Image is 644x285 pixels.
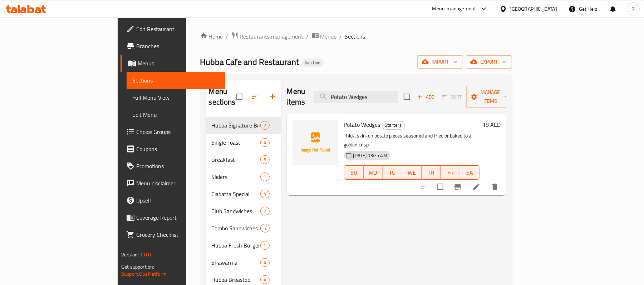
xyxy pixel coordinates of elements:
span: Edit Menu [132,110,220,119]
h6: 18 AED [482,120,501,130]
span: Hubba Signature Breakfast [212,121,261,130]
span: Promotions [136,162,220,170]
span: 4 [261,139,269,146]
div: Ciabatta Special [212,190,261,198]
span: Select all sections [232,89,247,104]
span: Club Sandwiches [212,207,261,215]
div: Combo Sandwiches [212,224,261,232]
span: Select section first [437,91,466,102]
button: Add section [264,88,281,105]
div: items [260,138,269,147]
span: Branches [136,42,220,50]
a: Grocery Checklist [121,226,225,243]
button: delete [486,178,503,195]
span: Manage items [472,88,508,106]
button: export [466,55,512,69]
button: TU [383,165,402,180]
span: Coverage Report [136,213,220,222]
span: SA [463,167,477,178]
span: Get support on: [121,262,154,271]
span: Restaurants management [240,32,304,41]
span: 1 [261,242,269,249]
button: import [417,55,463,69]
a: Sections [127,72,225,89]
div: items [260,190,269,198]
div: Breakfast5 [206,151,281,168]
span: Potato Wedges [344,119,380,130]
span: 7 [261,208,269,215]
a: Choice Groups [121,123,225,140]
li: / [306,32,309,41]
span: Hubba Cafe and Restaurant [200,54,299,70]
a: Edit menu item [472,182,481,191]
button: WE [402,165,422,180]
span: 4 [261,191,269,197]
a: Edit Restaurant [121,20,225,37]
div: items [260,207,269,215]
span: Upsell [136,196,220,205]
span: Version: [121,250,139,259]
span: 4 [261,276,269,283]
li: / [340,32,342,41]
span: Sections [132,76,220,85]
a: Support.OpsPlatform [121,269,167,279]
div: Breakfast [212,155,261,164]
button: SA [460,165,480,180]
div: items [260,155,269,164]
div: items [260,241,269,250]
span: SU [347,167,361,178]
button: FR [441,165,460,180]
span: 1.0.0 [140,250,151,259]
button: SU [344,165,364,180]
div: Ciabatta Special4 [206,185,281,202]
span: [DATE] 03:25 AM [350,152,390,159]
span: Add item [414,91,437,102]
span: Select to update [433,179,448,194]
p: Thick, skin-on potato pieces seasoned and fried or baked to a golden crisp. [344,131,480,149]
div: [GEOGRAPHIC_DATA] [510,5,557,13]
span: MO [367,167,380,178]
button: Manage items [466,86,514,108]
button: Branch-specific-item [449,178,466,195]
a: Menus [312,32,337,41]
a: Restaurants management [231,32,304,41]
span: Sliders [212,172,261,181]
div: items [260,224,269,232]
span: Grocery Checklist [136,230,220,239]
span: Sections [345,32,365,41]
a: Promotions [121,157,225,175]
span: 4 [261,259,269,266]
div: items [260,275,269,284]
span: Choice Groups [136,127,220,136]
div: Club Sandwiches7 [206,202,281,220]
button: TH [422,165,441,180]
span: TU [386,167,399,178]
div: Hubba Fresh Burger1 [206,237,281,254]
div: Sliders1 [206,168,281,185]
span: Add [416,93,436,101]
span: Inactive [302,60,324,66]
a: Menus [121,55,225,72]
a: Edit Menu [127,106,225,123]
span: WE [405,167,419,178]
span: export [472,57,506,66]
span: Hubba Broasted [212,275,261,284]
span: FR [444,167,457,178]
a: Coverage Report [121,209,225,226]
a: Coupons [121,140,225,157]
span: Hubba Fresh Burger [212,241,261,250]
input: search [314,91,398,103]
span: Single Toast [212,138,261,147]
a: Branches [121,37,225,55]
div: items [260,172,269,181]
span: Edit Restaurant [136,25,220,33]
span: Select section [399,89,414,104]
span: Full Menu View [132,93,220,102]
div: Inactive [302,59,324,67]
span: Menus [320,32,337,41]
